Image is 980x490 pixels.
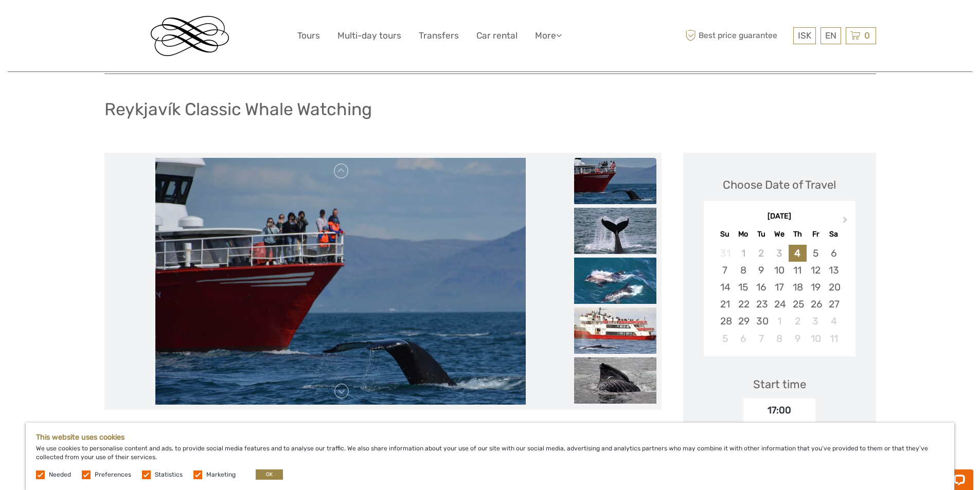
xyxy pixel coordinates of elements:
[734,245,752,262] div: Not available Monday, September 1st, 2025
[770,330,788,347] div: Choose Wednesday, October 8th, 2025
[753,376,806,392] div: Start time
[770,313,788,330] div: Choose Wednesday, October 1st, 2025
[151,16,229,56] img: Reykjavik Residence
[104,99,372,120] h1: Reykjavík Classic Whale Watching
[155,158,526,405] img: 15ba41c5c221472397c0596014bbb5b0_main_slider.jpeg
[770,279,788,296] div: Choose Wednesday, September 17th, 2025
[825,313,843,330] div: Choose Saturday, October 4th, 2025
[770,227,788,241] div: We
[704,211,856,222] div: [DATE]
[574,357,656,404] img: 851eba09ce2a480188c6a808eeae7fdc_slider_thumbnail.jpeg
[49,470,71,479] label: Needed
[716,245,734,262] div: Not available Sunday, August 31st, 2025
[752,227,770,241] div: Tu
[155,470,183,479] label: Statistics
[789,296,807,313] div: Choose Thursday, September 25th, 2025
[26,423,954,490] div: We use cookies to personalise content and ads, to provide social media features and to analyse ou...
[807,296,825,313] div: Choose Friday, September 26th, 2025
[807,245,825,262] div: Choose Friday, September 5th, 2025
[825,227,843,241] div: Sa
[770,245,788,262] div: Not available Wednesday, September 3rd, 2025
[789,227,807,241] div: Th
[807,330,825,347] div: Choose Friday, October 10th, 2025
[752,330,770,347] div: Choose Tuesday, October 7th, 2025
[825,262,843,279] div: Choose Saturday, September 13th, 2025
[807,313,825,330] div: Choose Friday, October 3rd, 2025
[770,262,788,279] div: Choose Wednesday, September 10th, 2025
[256,469,283,480] button: OK
[752,279,770,296] div: Choose Tuesday, September 16th, 2025
[206,470,236,479] label: Marketing
[95,470,131,479] label: Preferences
[734,262,752,279] div: Choose Monday, September 8th, 2025
[734,296,752,313] div: Choose Monday, September 22nd, 2025
[807,227,825,241] div: Fr
[807,279,825,296] div: Choose Friday, September 19th, 2025
[821,27,841,44] div: EN
[752,262,770,279] div: Choose Tuesday, September 9th, 2025
[789,262,807,279] div: Choose Thursday, September 11th, 2025
[337,28,401,43] a: Multi-day tours
[574,307,656,354] img: d8f48891cd4942da89bb87045639ee3d_slider_thumbnail.jpeg
[825,245,843,262] div: Choose Saturday, September 6th, 2025
[476,28,518,43] a: Car rental
[789,313,807,330] div: Choose Thursday, October 2nd, 2025
[798,30,811,41] span: ISK
[716,262,734,279] div: Choose Sunday, September 7th, 2025
[734,227,752,241] div: Mo
[297,28,320,43] a: Tours
[535,28,562,43] a: More
[789,279,807,296] div: Choose Thursday, September 18th, 2025
[825,279,843,296] div: Choose Saturday, September 20th, 2025
[838,214,854,230] button: Next Month
[723,177,836,193] div: Choose Date of Travel
[104,420,662,473] p: Venture into Faxaflói bay with our expert crew and specially trained marine biologist guides. Und...
[789,245,807,262] div: Choose Thursday, September 4th, 2025
[743,398,815,422] div: 17:00
[734,279,752,296] div: Choose Monday, September 15th, 2025
[118,16,131,28] button: Open LiveChat chat widget
[574,258,656,304] img: d2b0fbbba9304facb740466555ad4896_slider_thumbnail.jpeg
[770,296,788,313] div: Choose Wednesday, September 24th, 2025
[14,18,116,26] p: Chat now
[825,296,843,313] div: Choose Saturday, September 27th, 2025
[716,330,734,347] div: Choose Sunday, October 5th, 2025
[807,262,825,279] div: Choose Friday, September 12th, 2025
[716,313,734,330] div: Choose Sunday, September 28th, 2025
[863,30,871,41] span: 0
[752,296,770,313] div: Choose Tuesday, September 23rd, 2025
[752,313,770,330] div: Choose Tuesday, September 30th, 2025
[707,245,852,347] div: month 2025-09
[734,313,752,330] div: Choose Monday, September 29th, 2025
[752,245,770,262] div: Not available Tuesday, September 2nd, 2025
[683,27,791,44] span: Best price guarantee
[716,279,734,296] div: Choose Sunday, September 14th, 2025
[36,433,944,442] h5: This website uses cookies
[419,28,459,43] a: Transfers
[574,158,656,204] img: 15ba41c5c221472397c0596014bbb5b0_slider_thumbnail.jpeg
[789,330,807,347] div: Choose Thursday, October 9th, 2025
[716,227,734,241] div: Su
[574,208,656,254] img: 5014699b04624522a2903aa98f2f6c9d_slider_thumbnail.jpeg
[716,296,734,313] div: Choose Sunday, September 21st, 2025
[825,330,843,347] div: Choose Saturday, October 11th, 2025
[734,330,752,347] div: Choose Monday, October 6th, 2025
